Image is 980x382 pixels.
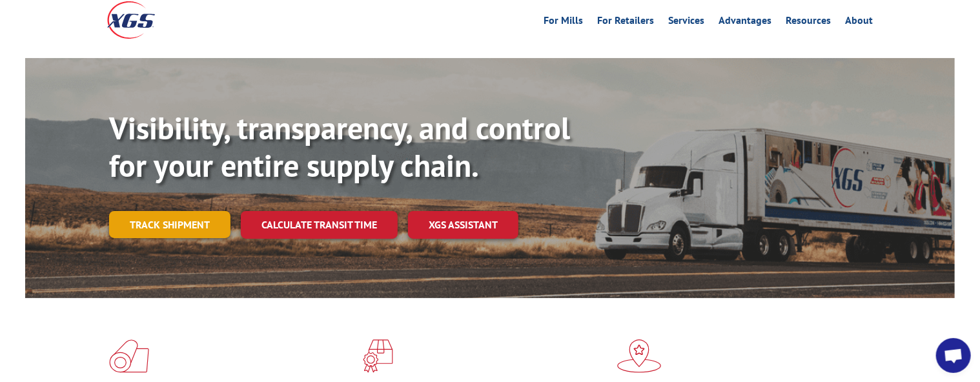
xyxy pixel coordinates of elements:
[109,211,230,238] a: Track shipment
[408,211,518,239] a: XGS ASSISTANT
[241,211,398,239] a: Calculate transit time
[109,108,570,185] b: Visibility, transparency, and control for your entire supply chain.
[109,339,149,373] img: xgs-icon-total-supply-chain-intelligence-red
[719,15,771,30] a: Advantages
[668,15,704,30] a: Services
[845,15,873,30] a: About
[597,15,654,30] a: For Retailers
[786,15,831,30] a: Resources
[363,339,393,373] img: xgs-icon-focused-on-flooring-red
[936,338,971,373] div: Open chat
[544,15,583,30] a: For Mills
[617,339,662,373] img: xgs-icon-flagship-distribution-model-red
